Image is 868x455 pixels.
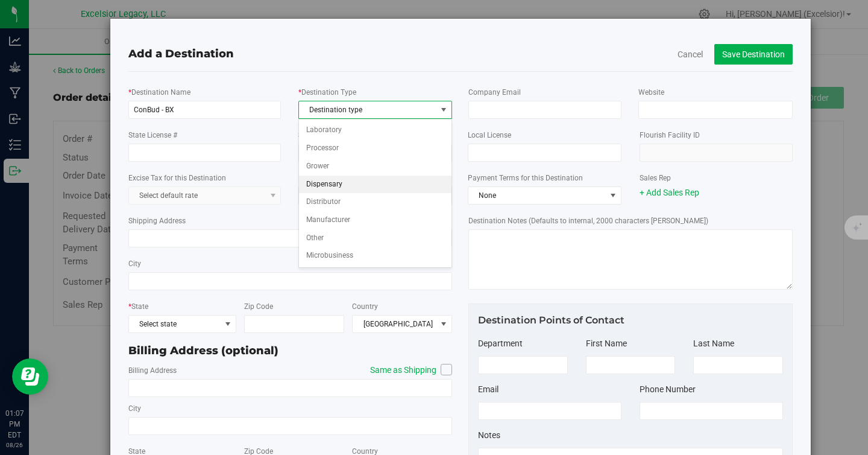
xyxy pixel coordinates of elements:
[128,46,793,62] div: Add a Destination
[129,316,221,332] span: Select state
[468,87,521,98] label: Company Email
[128,403,141,414] label: City
[436,101,451,118] span: select
[12,358,48,395] iframe: Resource center
[640,384,696,394] span: Phone Number
[128,365,177,376] label: Billing Address
[714,44,793,65] button: Save Destination
[478,314,624,326] span: Destination Points of Contact
[640,188,699,197] a: + Add Sales Rep
[478,384,498,394] span: Email
[678,48,703,60] button: Cancel
[693,339,734,348] span: Last Name
[299,247,451,265] li: Microbusiness
[358,364,452,377] label: Same as Shipping
[640,130,700,141] label: Flourish Facility ID
[128,258,141,269] label: City
[299,229,451,247] li: Other
[299,157,451,176] li: Grower
[128,173,226,183] label: Excise Tax for this Destination
[299,101,436,118] span: Destination type
[299,121,451,139] li: Laboratory
[299,193,451,211] li: Distributor
[128,130,177,141] label: State License #
[640,173,671,183] label: Sales Rep
[128,215,186,226] label: Shipping Address
[128,343,453,359] div: Billing Address (optional)
[468,215,708,226] label: Destination Notes (Defaults to internal, 2000 characters [PERSON_NAME])
[299,176,451,194] li: Dispensary
[299,211,451,229] li: Manufacturer
[128,301,148,312] label: State
[640,402,783,420] input: Format: (999) 999-9999
[244,301,273,312] label: Zip Code
[478,430,500,440] span: Notes
[299,139,451,157] li: Processor
[468,187,606,204] span: None
[298,87,356,98] label: Destination Type
[586,339,627,348] span: First Name
[468,130,511,141] label: Local License
[478,339,523,348] span: Department
[353,316,436,332] span: [GEOGRAPHIC_DATA]
[128,87,190,98] label: Destination Name
[468,173,621,183] label: Payment Terms for this Destination
[638,87,664,98] label: Website
[352,301,378,312] label: Country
